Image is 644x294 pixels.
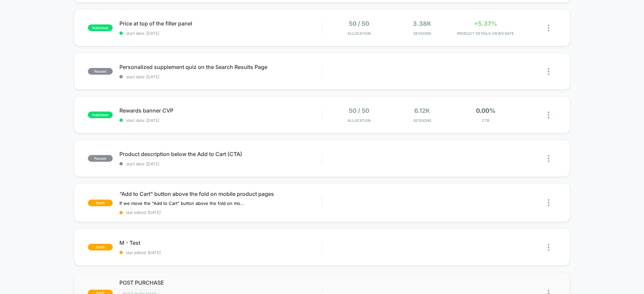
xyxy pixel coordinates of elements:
span: last edited: [DATE] [119,250,322,255]
span: Sessions [392,31,452,36]
span: PRODUCT DETAILS VIEWS RATE [455,31,516,36]
span: last edited: [DATE] [119,210,322,215]
span: paused [88,68,113,75]
span: start date: [DATE] [119,74,322,79]
img: close [548,155,549,162]
img: close [548,244,549,251]
span: Sessions [392,118,452,123]
span: 50 / 50 [349,107,369,114]
img: close [548,68,549,75]
span: draft [88,200,113,206]
span: start date: [DATE] [119,118,322,123]
img: close [548,199,549,206]
span: published [88,24,113,31]
span: If we move the “Add to Cart” button above the fold on mobile product pages, then users will be mo... [119,201,244,206]
span: start date: [DATE] [119,31,322,36]
span: 50 / 50 [349,20,369,27]
span: paused [88,155,113,162]
span: 0.00% [476,107,495,114]
img: close [548,24,549,31]
span: M - Test [119,239,322,246]
span: Allocation [347,118,371,123]
span: +5.37% [474,20,497,27]
span: Product description below the Add to Cart (CTA) [119,151,322,157]
span: “Add to Cart” button above the fold on mobile product pages [119,191,322,197]
span: Rewards banner CVP [119,107,322,114]
span: 6.12k [414,107,430,114]
span: Allocation [347,31,371,36]
span: 3.38k [413,20,431,27]
span: start date: [DATE] [119,161,322,166]
span: Personalized supplement quiz on the Search Results Page [119,64,322,70]
span: CTR [455,118,516,123]
span: POST PURCHASE [119,279,322,286]
span: draft [88,244,113,250]
span: published [88,112,113,118]
img: close [548,112,549,119]
span: Price at top of the filter panel [119,20,322,27]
